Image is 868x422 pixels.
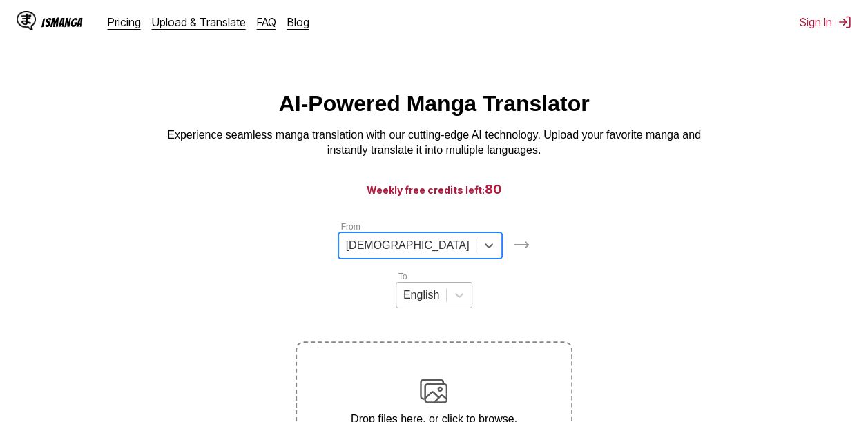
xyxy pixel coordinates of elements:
div: IsManga [41,16,83,29]
p: Experience seamless manga translation with our cutting-edge AI technology. Upload your favorite m... [158,128,711,159]
button: Sign In [800,15,851,29]
label: From [341,222,360,232]
a: FAQ [257,15,276,29]
span: 80 [485,182,502,197]
a: IsManga LogoIsManga [17,11,108,33]
a: Blog [287,15,309,29]
a: Upload & Translate [152,15,246,29]
label: To [398,272,407,281]
img: IsManga Logo [17,11,36,30]
h1: AI-Powered Manga Translator [279,91,590,117]
h3: Weekly free credits left: [33,181,835,198]
img: Sign out [838,15,851,29]
a: Pricing [108,15,141,29]
img: Languages icon [513,237,530,253]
